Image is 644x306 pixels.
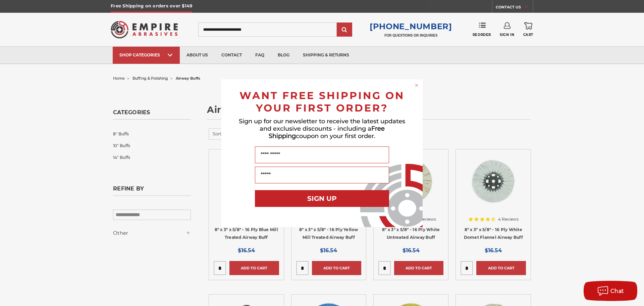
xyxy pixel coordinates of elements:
span: Free Shipping [269,125,385,140]
button: Close dialog [413,82,420,89]
span: Chat [610,288,624,294]
button: SIGN UP [255,190,389,207]
button: Chat [584,281,637,301]
span: Sign up for our newsletter to receive the latest updates and exclusive discounts - including a co... [239,118,405,140]
span: WANT FREE SHIPPING ON YOUR FIRST ORDER? [239,89,405,114]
